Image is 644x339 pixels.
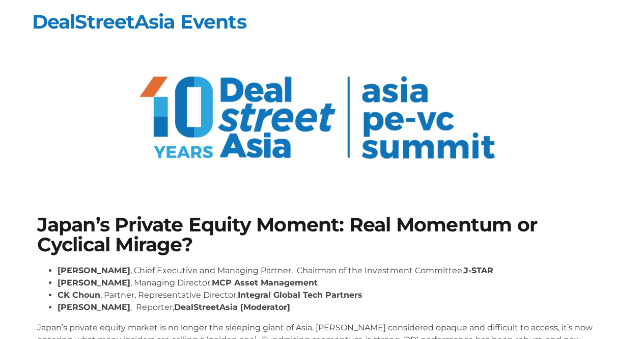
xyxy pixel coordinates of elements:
li: , Reporter, [58,301,607,314]
strong: Integral Global Tech Partners [238,290,362,300]
strong: [PERSON_NAME] [58,302,130,312]
li: , Partner, Representative Director, [58,289,607,301]
strong: J-STAR [464,266,493,275]
h1: Japan’s Private Equity Moment: Real Momentum or Cyclical Mirage? [37,215,607,254]
strong: MCP Asset Management [212,278,318,288]
strong: [PERSON_NAME] [58,278,130,288]
strong: [PERSON_NAME] [58,266,130,275]
strong: CK Choun [58,290,100,300]
a: DealStreetAsia Events [32,10,246,34]
li: , Chief Executive and Managing Partner, Chairman of the Investment Committee, [58,265,607,277]
li: , Managing Director, [58,277,607,289]
strong: DealStreetAsia [Moderator] [174,302,290,312]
